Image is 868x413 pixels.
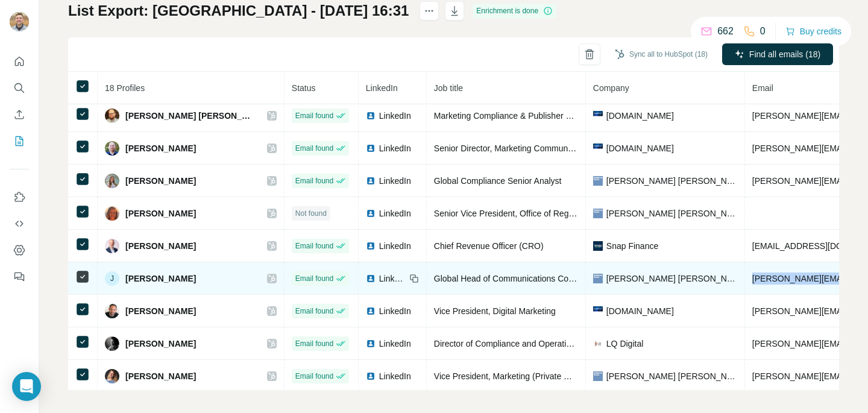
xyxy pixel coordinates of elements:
span: [PERSON_NAME] [PERSON_NAME] [125,110,255,122]
img: company-logo [593,209,603,218]
span: Email found [295,143,333,154]
span: Marketing Compliance & Publisher Operations Manager [434,111,643,121]
span: Email found [295,110,333,121]
span: LQ Digital [606,338,643,350]
span: Vice President, Marketing (Private Wealth Management) [434,371,644,381]
span: Senior Vice President, Office of Regulatory Remediation, Implementation and Execution Office [434,209,786,218]
button: Enrich CSV [10,104,29,125]
img: company-logo [593,371,603,381]
img: company-logo [593,176,603,186]
button: Sync all to HubSpot (18) [606,45,716,63]
div: J [105,271,119,286]
span: [PERSON_NAME] [125,207,196,219]
span: LinkedIn [379,273,406,285]
span: [PERSON_NAME] [125,240,196,252]
button: Use Surfe API [10,213,29,235]
span: Email found [295,371,333,382]
span: LinkedIn [366,83,398,93]
span: [DOMAIN_NAME] [606,142,674,154]
span: LinkedIn [379,110,411,122]
span: Email found [295,338,333,349]
img: company-logo [593,306,603,316]
button: Search [10,77,29,99]
img: Avatar [105,304,119,318]
button: Dashboard [10,239,29,261]
button: Buy credits [785,23,841,40]
span: LinkedIn [379,338,411,350]
span: Find all emails (18) [749,48,820,60]
span: Email found [295,175,333,186]
img: LinkedIn logo [366,209,376,218]
img: LinkedIn logo [366,241,376,251]
button: Find all emails (18) [722,43,833,65]
div: Enrichment is done [473,4,556,18]
span: Job title [434,83,463,93]
button: Quick start [10,51,29,72]
h1: List Export: [GEOGRAPHIC_DATA] - [DATE] 16:31 [68,1,409,20]
span: Email found [295,273,333,284]
button: My lists [10,130,29,152]
p: 662 [717,24,734,39]
span: Email [752,83,773,93]
span: Global Head of Communications Compliance [434,274,602,283]
span: [PERSON_NAME] [125,175,196,187]
img: company-logo [593,111,603,121]
img: Avatar [105,141,119,156]
img: company-logo [593,274,603,283]
span: Not found [295,208,327,219]
span: 18 Profiles [105,83,145,93]
span: Company [593,83,629,93]
img: LinkedIn logo [366,176,376,186]
img: Avatar [105,239,119,253]
span: Chief Revenue Officer (CRO) [434,241,544,251]
span: Senior Director, Marketing Communications Data [434,143,617,153]
img: LinkedIn logo [366,339,376,348]
img: Avatar [105,369,119,383]
span: [PERSON_NAME] [125,305,196,317]
span: LinkedIn [379,207,411,219]
span: Global Compliance Senior Analyst [434,176,562,186]
span: LinkedIn [379,305,411,317]
span: Director of Compliance and Operations [434,339,580,348]
span: [PERSON_NAME] [125,370,196,382]
img: company-logo [593,339,603,348]
span: Status [292,83,316,93]
button: actions [420,1,439,20]
span: Email found [295,306,333,317]
span: LinkedIn [379,240,411,252]
span: [PERSON_NAME] [PERSON_NAME] [606,207,737,219]
span: Vice President, Digital Marketing [434,306,556,316]
span: [DOMAIN_NAME] [606,110,674,122]
span: [PERSON_NAME] [125,273,196,285]
button: Feedback [10,266,29,288]
img: LinkedIn logo [366,371,376,381]
span: LinkedIn [379,370,411,382]
span: Email found [295,241,333,251]
img: Avatar [105,174,119,188]
img: LinkedIn logo [366,274,376,283]
span: [PERSON_NAME] [125,142,196,154]
img: LinkedIn logo [366,306,376,316]
img: Avatar [105,336,119,351]
span: [DOMAIN_NAME] [606,305,674,317]
img: Avatar [105,206,119,221]
div: Open Intercom Messenger [12,372,41,401]
span: [PERSON_NAME] [PERSON_NAME] [606,273,737,285]
span: LinkedIn [379,175,411,187]
img: Avatar [10,12,29,31]
p: 0 [760,24,766,39]
img: Avatar [105,109,119,123]
span: Snap Finance [606,240,658,252]
img: LinkedIn logo [366,111,376,121]
img: company-logo [593,241,603,251]
img: company-logo [593,143,603,153]
button: Use Surfe on LinkedIn [10,186,29,208]
span: [PERSON_NAME] [PERSON_NAME] [606,175,737,187]
span: [PERSON_NAME] [125,338,196,350]
span: LinkedIn [379,142,411,154]
span: [PERSON_NAME] [PERSON_NAME] [606,370,737,382]
img: LinkedIn logo [366,143,376,153]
